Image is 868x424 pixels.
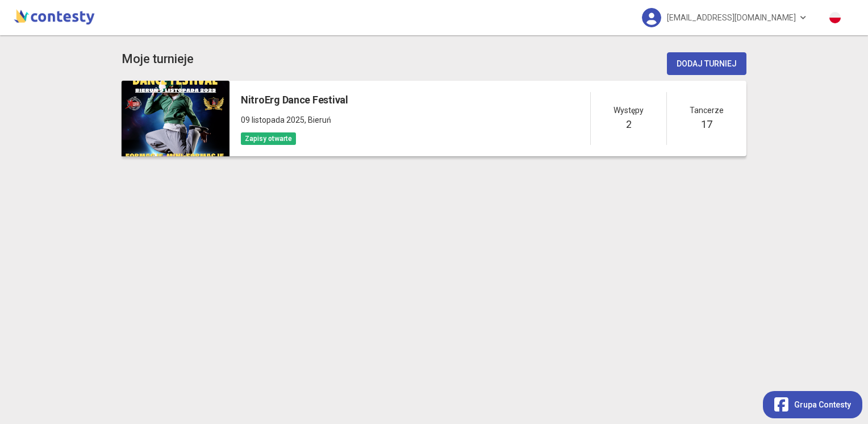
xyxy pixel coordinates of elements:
[794,398,851,411] span: Grupa Contesty
[241,92,348,108] h5: NitroErg Dance Festival
[122,49,194,69] h3: Moje turnieje
[122,49,194,69] app-title: competition-list.title
[667,6,796,30] span: [EMAIL_ADDRESS][DOMAIN_NAME]
[690,104,724,117] span: Tancerze
[241,115,304,124] span: 09 listopada 2025
[667,52,746,75] button: Dodaj turniej
[304,115,331,124] span: , Bieruń
[626,117,632,132] h5: 2
[701,117,712,132] h5: 17
[614,104,644,117] span: Występy
[241,132,296,145] span: Zapisy otwarte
